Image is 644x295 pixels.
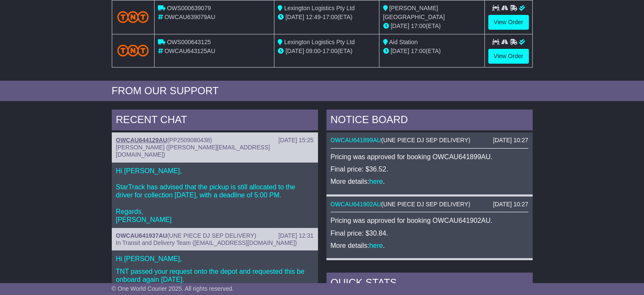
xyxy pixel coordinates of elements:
[116,144,270,158] span: [PERSON_NAME] ([PERSON_NAME][EMAIL_ADDRESS][DOMAIN_NAME])
[116,232,167,239] a: OWCAU641937AU
[169,137,210,143] span: PP2509080438
[493,201,528,208] div: [DATE] 10:27
[331,137,381,143] a: OWCAU641899AU
[411,22,426,29] span: 17:00
[167,39,211,45] span: OWS000643125
[389,39,418,45] span: Aid Station
[167,5,211,11] span: OWS000639079
[278,13,376,22] div: - (ETA)
[285,14,304,20] span: [DATE]
[383,137,468,143] span: UNE PIECE DJ SEP DELIVERY
[331,153,528,161] p: Pricing was approved for booking OWCAU641899AU.
[306,14,321,20] span: 12:49
[284,39,355,45] span: Lexington Logistics Pty Ltd
[285,48,304,54] span: [DATE]
[112,285,234,292] span: © One World Courier 2025. All rights reserved.
[331,137,528,144] div: ( )
[411,48,426,54] span: 17:00
[331,177,528,185] p: More details: .
[390,22,409,29] span: [DATE]
[164,14,215,20] span: OWCAU639079AU
[117,11,149,22] img: TNT_Domestic.png
[326,110,533,132] div: NOTICE BOARD
[331,216,528,225] p: Pricing was approved for booking OWCAU641902AU.
[112,110,318,132] div: RECENT CHAT
[323,14,337,20] span: 17:00
[116,232,314,239] div: ( )
[116,137,167,143] a: OWCAU644129AU
[331,242,528,250] p: More details: .
[383,22,481,31] div: (ETA)
[331,201,528,208] div: ( )
[116,167,314,224] p: Hi [PERSON_NAME], StarTrack has advised that the pickup is still allocated to the driver for coll...
[488,49,529,64] a: View Order
[383,5,445,20] span: [PERSON_NAME] [GEOGRAPHIC_DATA]
[278,232,313,239] div: [DATE] 12:31
[164,48,215,54] span: OWCAU643125AU
[493,137,528,144] div: [DATE] 10:27
[390,48,409,54] span: [DATE]
[383,201,468,208] span: UNE PIECE DJ SEP DELIVERY
[383,47,481,56] div: (ETA)
[278,137,313,144] div: [DATE] 15:25
[331,201,381,208] a: OWCAU641902AU
[116,239,297,246] span: In Transit and Delivery Team ([EMAIL_ADDRESS][DOMAIN_NAME])
[369,178,383,185] a: here
[278,47,376,56] div: - (ETA)
[331,229,528,237] p: Final price: $30.84.
[116,137,314,144] div: ( )
[284,5,355,11] span: Lexington Logistics Pty Ltd
[488,15,529,30] a: View Order
[112,85,533,97] div: FROM OUR SUPPORT
[331,165,528,173] p: Final price: $36.52.
[369,242,383,249] a: here
[169,232,254,239] span: UNE PIECE DJ SEP DELIVERY
[306,48,321,54] span: 09:00
[116,255,314,263] p: Hi [PERSON_NAME],
[323,48,337,54] span: 17:00
[116,267,314,284] p: TNT passed your request onto the depot and requested this be onboard again [DATE].
[117,45,149,56] img: TNT_Domestic.png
